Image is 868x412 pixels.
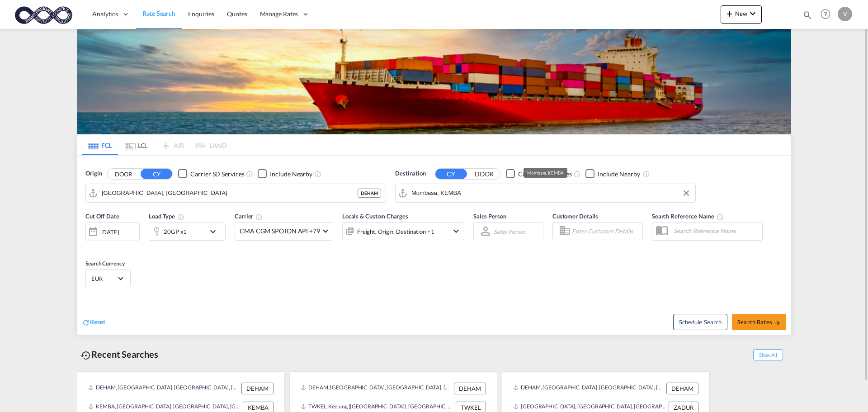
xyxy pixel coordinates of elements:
[737,318,781,326] span: Search Rates
[724,10,758,17] span: New
[86,184,386,202] md-input-container: Hamburg, DEHAM
[506,169,572,179] md-checkbox: Checkbox No Ink
[88,383,239,394] div: DEHAM, Hamburg, Germany, Western Europe, Europe
[85,240,92,252] md-datepicker: Select
[314,170,321,178] md-icon: Unchecked: Ignores neighbouring ports when fetching rates.Checked : Includes neighbouring ports w...
[90,318,105,326] span: Reset
[518,170,572,179] div: Carrier SD Services
[164,225,187,238] div: 20GP x1
[721,5,762,24] button: icon-plus 400-fgNewicon-chevron-down
[258,169,312,179] md-checkbox: Checkbox No Ink
[527,168,564,178] div: Mombasa, KEMBA
[818,6,833,22] span: Help
[802,10,812,20] md-icon: icon-magnify
[493,225,527,238] md-select: Sales Person
[395,169,426,178] span: Destination
[90,272,126,285] md-select: Select Currency: € EUREuro
[177,213,184,221] md-icon: icon-information-outline
[91,275,117,283] span: EUR
[77,156,791,335] div: Origin DOOR CY Checkbox No InkUnchecked: Search for CY (Container Yard) services for all selected...
[838,7,852,21] div: V
[85,169,102,178] span: Origin
[149,213,184,220] span: Load Type
[227,10,247,18] span: Quotes
[142,9,175,17] span: Rate Search
[818,6,838,23] div: Help
[82,318,90,327] md-icon: icon-refresh
[80,350,91,361] md-icon: icon-backup-restore
[149,223,226,241] div: 20GP x1icon-chevron-down
[717,213,724,221] md-icon: Your search will be saved by the below given name
[358,189,381,198] div: DEHAM
[652,213,724,220] span: Search Reference Name
[235,213,263,220] span: Carrier
[82,135,226,155] md-pagination-wrapper: Use the left and right arrow keys to navigate between tabs
[77,29,791,134] img: LCL+%26+FCL+BACKGROUND.png
[82,317,105,327] div: icon-refreshReset
[724,8,735,19] md-icon: icon-plus 400-fg
[85,222,140,241] div: [DATE]
[85,213,119,220] span: Cut Off Date
[82,135,118,155] md-tab-item: FCL
[178,169,244,179] md-checkbox: Checkbox No Ink
[552,213,598,220] span: Customer Details
[100,228,119,236] div: [DATE]
[92,9,118,19] span: Analytics
[585,169,640,179] md-checkbox: Checkbox No Ink
[673,314,727,330] button: Note: By default Schedule search will only considerorigin ports, destination ports and cut off da...
[574,170,581,178] md-icon: Unchecked: Search for CY (Container Yard) services for all selected carriers.Checked : Search for...
[802,10,812,24] div: icon-magnify
[747,8,758,19] md-icon: icon-chevron-down
[108,169,139,179] button: DOOR
[77,344,162,365] div: Recent Searches
[357,225,434,238] div: Freight Origin Destination Factory Stuffing
[732,314,786,330] button: Search Ratesicon-arrow-right
[411,186,691,200] input: Search by Port
[396,184,695,202] md-input-container: Mombasa, KEMBA
[572,224,640,238] input: Enter Customer Details
[753,349,783,360] span: Show All
[102,186,358,200] input: Search by Port
[85,260,125,267] span: Search Currency
[188,10,214,18] span: Enquiries
[301,383,452,394] div: DEHAM, Hamburg, Germany, Western Europe, Europe
[342,222,464,240] div: Freight Origin Destination Factory Stuffingicon-chevron-down
[666,383,698,394] div: DEHAM
[679,186,693,200] button: Clear Input
[241,383,274,394] div: DEHAM
[513,383,664,394] div: DEHAM, Hamburg, Germany, Western Europe, Europe
[190,170,244,179] div: Carrier SD Services
[454,383,486,394] div: DEHAM
[141,169,172,179] button: CY
[468,169,500,179] button: DOOR
[643,170,650,178] md-icon: Unchecked: Ignores neighbouring ports when fetching rates.Checked : Includes neighbouring ports w...
[240,227,320,236] span: CMA CGM SPOTON API +79
[118,135,154,155] md-tab-item: LCL
[246,170,253,178] md-icon: Unchecked: Search for CY (Container Yard) services for all selected carriers.Checked : Search for...
[270,170,312,179] div: Include Nearby
[435,169,467,179] button: CY
[598,170,640,179] div: Include Nearby
[774,320,781,326] md-icon: icon-arrow-right
[14,4,75,24] img: c818b980817911efbdc1a76df449e905.png
[473,213,506,220] span: Sales Person
[451,226,462,237] md-icon: icon-chevron-down
[208,226,223,237] md-icon: icon-chevron-down
[260,9,298,19] span: Manage Rates
[255,213,263,221] md-icon: The selected Trucker/Carrierwill be displayed in the rate results If the rates are from another f...
[342,213,408,220] span: Locals & Custom Charges
[669,224,762,237] input: Search Reference Name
